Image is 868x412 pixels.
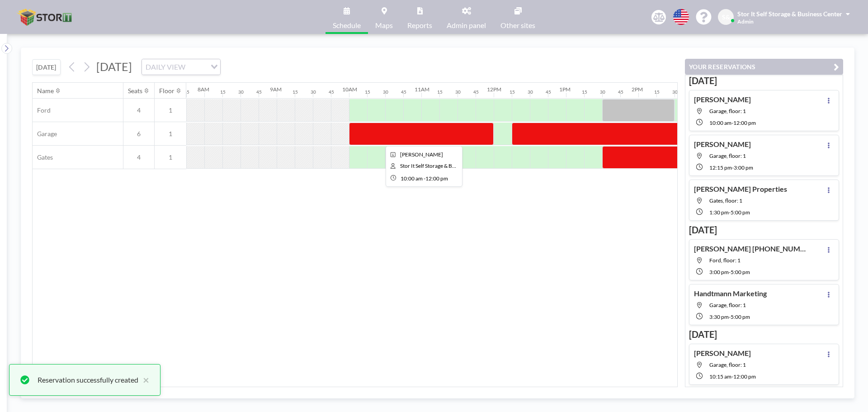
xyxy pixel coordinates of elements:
[365,89,370,95] div: 15
[709,119,731,126] span: 10:00 AM
[415,86,429,93] div: 11AM
[155,153,186,161] span: 1
[729,269,731,275] span: -
[709,257,741,264] span: Ford, floor: 1
[709,313,729,320] span: 3:30 PM
[694,349,751,358] h4: [PERSON_NAME]
[731,313,750,320] span: 5:00 PM
[737,10,842,18] span: Stor It Self Storage & Business Center
[333,22,361,29] span: Schedule
[33,130,57,138] span: Garage
[256,89,262,95] div: 45
[155,106,186,114] span: 1
[142,59,220,75] div: Search for option
[159,87,175,95] div: Floor
[689,329,839,340] h3: [DATE]
[401,89,406,95] div: 45
[731,373,733,380] span: -
[487,86,501,93] div: 12PM
[694,140,751,149] h4: [PERSON_NAME]
[383,89,388,95] div: 30
[731,269,750,275] span: 5:00 PM
[37,87,54,95] div: Name
[689,75,839,86] h3: [DATE]
[292,89,298,95] div: 15
[729,313,731,320] span: -
[33,153,53,161] span: Gates
[455,89,461,95] div: 30
[632,86,643,93] div: 2PM
[582,89,587,95] div: 15
[654,89,660,95] div: 15
[733,119,756,126] span: 12:00 PM
[709,361,746,368] span: Garage, floor: 1
[270,86,282,93] div: 9AM
[400,151,443,158] span: Troy Stokes
[709,152,746,159] span: Garage, floor: 1
[33,106,51,114] span: Ford
[14,8,77,26] img: organization-logo
[731,209,750,216] span: 5:00 PM
[500,22,535,29] span: Other sites
[329,89,334,95] div: 45
[424,175,425,182] span: -
[733,373,756,380] span: 12:00 PM
[123,153,154,161] span: 4
[375,22,393,29] span: Maps
[188,61,205,73] input: Search for option
[96,60,132,73] span: [DATE]
[709,302,746,308] span: Garage, floor: 1
[473,89,479,95] div: 45
[689,224,839,236] h3: [DATE]
[546,89,551,95] div: 45
[694,95,751,104] h4: [PERSON_NAME]
[425,175,448,182] span: 12:00 PM
[528,89,533,95] div: 30
[709,209,729,216] span: 1:30 PM
[184,89,189,95] div: 45
[401,175,423,182] span: 10:00 AM
[128,87,142,95] div: Seats
[729,209,731,216] span: -
[198,86,209,93] div: 8AM
[709,373,731,380] span: 10:15 AM
[709,164,732,171] span: 12:15 PM
[559,86,571,93] div: 1PM
[447,22,486,29] span: Admin panel
[737,18,754,25] span: Admin
[618,89,623,95] div: 45
[123,106,154,114] span: 4
[32,59,61,75] button: [DATE]
[709,269,729,275] span: 3:00 PM
[709,197,742,204] span: Gates, floor: 1
[311,89,316,95] div: 30
[672,89,678,95] div: 30
[734,164,753,171] span: 3:00 PM
[38,374,138,385] div: Reservation successfully created
[123,130,154,138] span: 6
[238,89,244,95] div: 30
[155,130,186,138] span: 1
[509,89,515,95] div: 15
[220,89,226,95] div: 15
[731,119,733,126] span: -
[600,89,605,95] div: 30
[437,89,443,95] div: 15
[138,374,149,385] button: close
[694,185,787,194] h4: [PERSON_NAME] Properties
[342,86,357,93] div: 10AM
[722,13,730,21] span: S&
[694,289,767,298] h4: Handtmann Marketing
[694,244,807,253] h4: [PERSON_NAME] [PHONE_NUMBER]
[144,61,187,73] span: DAILY VIEW
[400,162,456,169] span: Stor It Self Storage & Business Center
[685,59,843,75] button: YOUR RESERVATIONS
[732,164,734,171] span: -
[709,108,746,114] span: Garage, floor: 1
[407,22,432,29] span: Reports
